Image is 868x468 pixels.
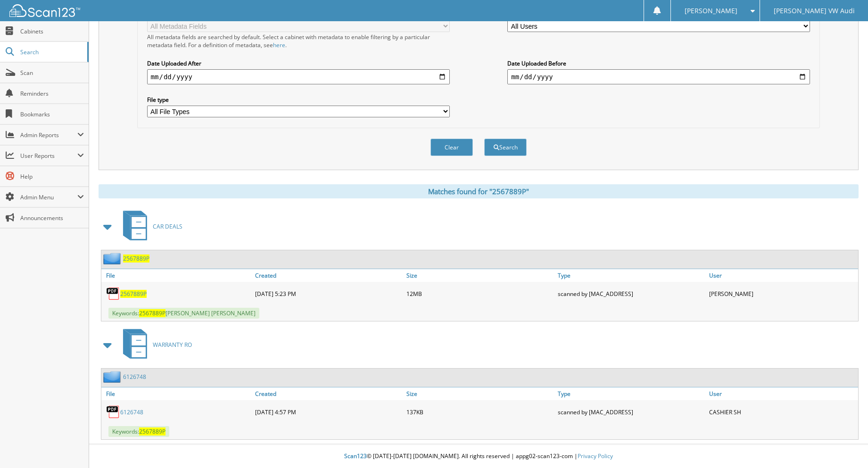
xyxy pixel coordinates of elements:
div: 137KB [404,402,555,421]
span: Keywords: [108,426,169,437]
span: User Reports [20,152,77,160]
a: Type [555,387,707,400]
a: here [273,41,285,49]
a: User [707,387,858,400]
div: [PERSON_NAME] [707,284,858,303]
img: scan123-logo-white.svg [9,4,80,17]
div: scanned by [MAC_ADDRESS] [555,402,707,421]
a: Size [404,269,555,282]
span: CAR DEALS [153,222,182,230]
div: 12MB [404,284,555,303]
div: Matches found for "2567889P" [99,184,859,198]
a: User [707,269,858,282]
span: Help [20,172,84,181]
a: 6126748 [123,373,146,381]
div: All metadata fields are searched by default. Select a cabinet with metadata to enable filtering b... [147,33,450,49]
span: Reminders [20,90,84,98]
div: [DATE] 5:23 PM [253,284,404,303]
span: 2567889P [139,427,165,435]
a: Created [253,269,404,282]
label: Date Uploaded After [147,59,450,67]
label: Date Uploaded Before [507,59,810,67]
a: WARRANTY RO [117,326,192,363]
div: [DATE] 4:57 PM [253,402,404,421]
span: [PERSON_NAME] [685,8,737,14]
a: File [101,269,253,282]
label: File type [147,96,450,104]
img: PDF.png [106,405,120,419]
a: Created [253,387,404,400]
span: Scan123 [344,452,367,460]
span: Search [20,48,83,56]
a: File [101,387,253,400]
img: PDF.png [106,287,120,301]
div: scanned by [MAC_ADDRESS] [555,284,707,303]
span: Cabinets [20,27,84,35]
a: Privacy Policy [578,452,613,460]
a: 6126748 [120,408,143,416]
input: end [507,69,810,84]
div: CASHIER SH [707,402,858,421]
span: Bookmarks [20,110,84,118]
span: Keywords: [PERSON_NAME] [PERSON_NAME] [108,308,259,319]
span: 2567889P [139,309,165,317]
span: Admin Menu [20,193,77,201]
span: Admin Reports [20,131,77,139]
span: Scan [20,69,84,77]
button: Search [484,139,527,156]
a: Size [404,387,555,400]
img: folder2.png [103,253,123,264]
a: 2567889P [120,290,147,298]
a: CAR DEALS [117,208,182,245]
iframe: Chat Widget [821,423,868,468]
span: WARRANTY RO [153,341,192,349]
a: 2567889P [123,255,149,263]
img: folder2.png [103,371,123,383]
span: Announcements [20,214,84,222]
span: [PERSON_NAME] VW Audi [774,8,855,14]
button: Clear [430,139,473,156]
div: © [DATE]-[DATE] [DOMAIN_NAME]. All rights reserved | appg02-scan123-com | [89,445,868,468]
a: Type [555,269,707,282]
input: start [147,69,450,84]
